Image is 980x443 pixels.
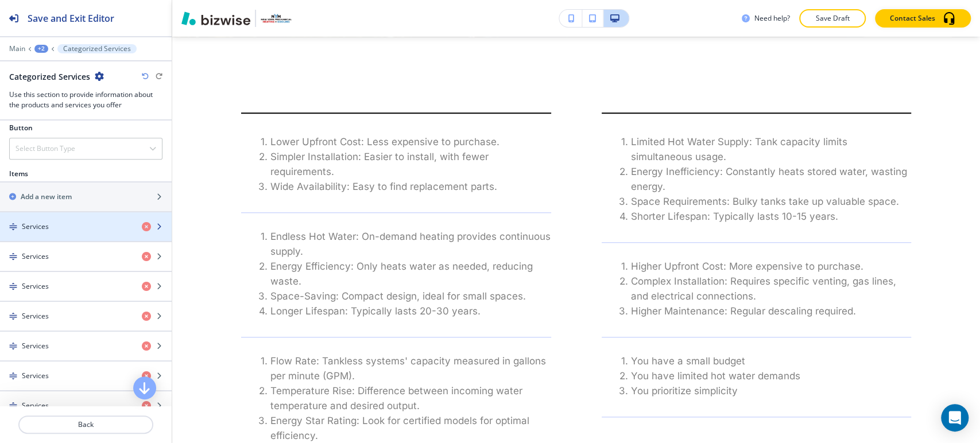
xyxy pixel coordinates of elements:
[875,9,971,28] button: Contact Sales
[63,45,131,53] p: Categorized Services
[18,415,153,434] button: Back
[181,11,250,25] img: Bizwise Logo
[799,9,866,28] button: Save Draft
[616,368,911,383] li: You have limited hot water demands
[616,209,911,224] li: Shorter Lifespan: Typically lasts 10-15 years.
[256,259,551,289] li: Energy Efficiency: Only heats water as needed, reducing waste.
[256,229,551,259] li: Endless Hot Water: On-demand heating provides continuous supply.
[28,11,114,25] h2: Save and Exit Editor
[9,123,33,133] h2: Button
[9,223,17,231] img: Drag
[616,383,911,398] li: You prioritize simplicity
[22,311,49,321] h4: Services
[256,304,551,318] li: Longer Lifespan: Typically lasts 20-30 years.
[22,401,49,411] h4: Services
[616,194,911,209] li: Space Requirements: Bulky tanks take up valuable space.
[256,179,551,194] li: Wide Availability: Easy to find replacement parts.
[16,143,75,154] h4: Select Button Type
[256,289,551,304] li: Space-Saving: Compact design, ideal for small spaces.
[261,14,292,24] img: Your Logo
[9,252,17,261] img: Drag
[9,282,17,290] img: Drag
[22,251,49,262] h4: Services
[616,274,911,304] li: Complex Installation: Requires specific venting, gas lines, and electrical connections.
[9,372,17,380] img: Drag
[9,402,17,410] img: Drag
[814,13,851,24] p: Save Draft
[9,45,25,53] button: Main
[9,342,17,350] img: Drag
[9,71,90,83] h2: Categorized Services
[9,169,28,179] h2: Items
[256,149,551,179] li: Simpler Installation: Easier to install, with fewer requirements.
[890,13,935,24] p: Contact Sales
[22,341,49,351] h4: Services
[57,44,137,53] button: Categorized Services
[22,371,49,381] h4: Services
[256,413,551,443] li: Energy Star Rating: Look for certified models for optimal efficiency.
[941,404,969,432] div: Open Intercom Messenger
[9,312,17,320] img: Drag
[22,222,49,232] h4: Services
[34,45,48,53] button: +2
[21,192,72,202] h2: Add a new item
[616,304,911,318] li: Higher Maintenance: Regular descaling required.
[20,419,152,430] p: Back
[22,281,49,292] h4: Services
[256,353,551,383] li: Flow Rate: Tankless systems' capacity measured in gallons per minute (GPM).
[616,259,911,274] li: Higher Upfront Cost: More expensive to purchase.
[616,353,911,368] li: You have a small budget
[256,134,551,149] li: Lower Upfront Cost: Less expensive to purchase.
[616,134,911,164] li: Limited Hot Water Supply: Tank capacity limits simultaneous usage.
[616,164,911,194] li: Energy Inefficiency: Constantly heats stored water, wasting energy.
[9,90,162,110] h3: Use this section to provide information about the products and services you offer
[256,383,551,413] li: Temperature Rise: Difference between incoming water temperature and desired output.
[754,13,790,24] h3: Need help?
